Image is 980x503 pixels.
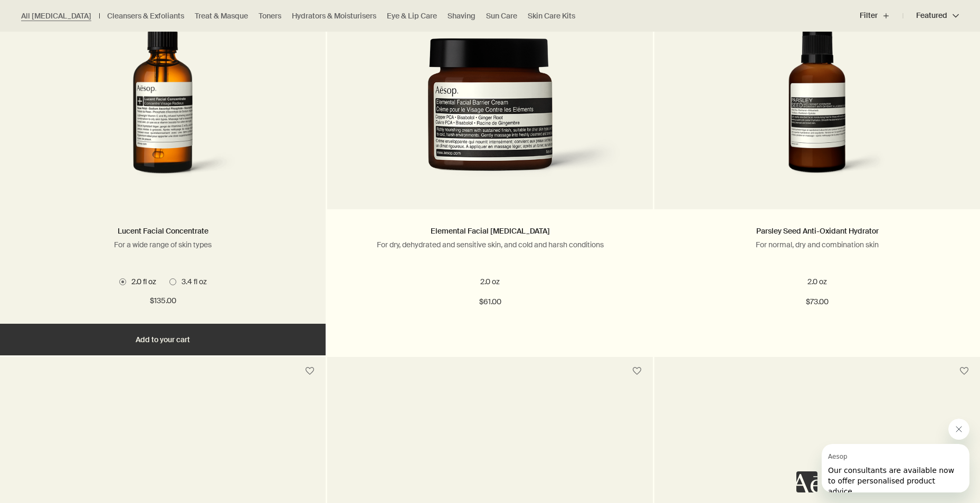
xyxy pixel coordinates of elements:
a: Skin Care Kits [528,11,575,21]
button: Save to cabinet [300,362,319,381]
a: Shaving [448,11,475,21]
a: Parsley Seed Anti-Oxidant Hydrator [756,226,879,236]
a: Hydrators & Moisturisers [292,11,376,21]
button: Filter [860,3,903,28]
a: Toners [259,11,281,21]
a: Treat & Masque [195,11,248,21]
iframe: Message from Aesop [822,444,969,492]
div: Aesop says "Our consultants are available now to offer personalised product advice.". Open messag... [796,419,969,492]
button: Save to cabinet [955,362,974,381]
p: For a wide range of skin types [16,240,310,249]
span: 2.0 fl oz [126,277,156,286]
a: Eye & Lip Care [387,11,437,21]
a: Sun Care [486,11,517,21]
iframe: Close message from Aesop [948,419,969,440]
span: $73.00 [806,296,829,308]
p: For dry, dehydrated and sensitive skin, and cold and harsh conditions [343,240,637,249]
button: Save to cabinet [627,362,646,381]
a: Cleansers & Exfoliants [107,11,184,21]
a: Elemental Facial [MEDICAL_DATA] [431,226,550,236]
img: Elemental Facial Barrier Cream in amber glass jar [343,38,637,194]
span: $61.00 [479,296,501,308]
span: Our consultants are available now to offer personalised product advice. [6,22,132,52]
button: Featured [903,3,959,28]
a: All [MEDICAL_DATA] [21,11,91,21]
span: $135.00 [150,295,176,307]
span: 3.4 fl oz [176,277,207,286]
a: Lucent Facial Concentrate [118,226,208,236]
iframe: no content [796,471,817,492]
p: For normal, dry and combination skin [670,240,964,249]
